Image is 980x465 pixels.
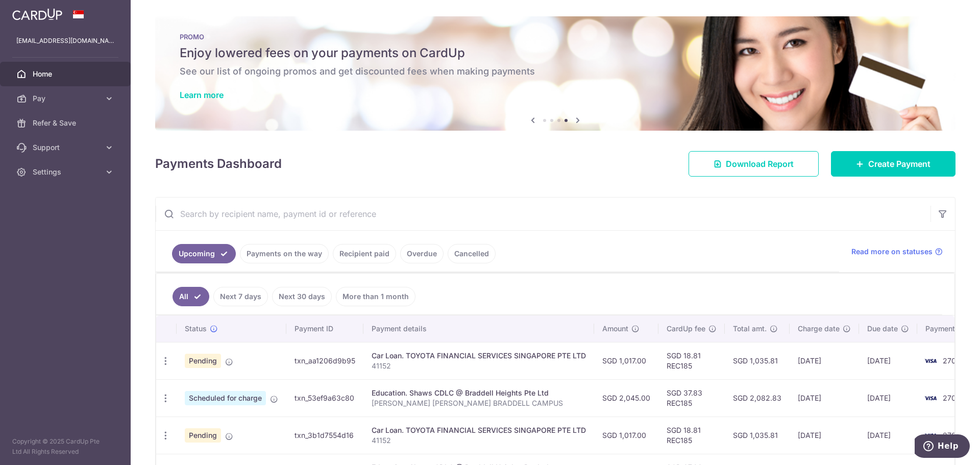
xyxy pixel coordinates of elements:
td: SGD 1,017.00 [594,417,658,454]
p: 41152 [372,435,586,446]
td: [DATE] [859,342,917,379]
a: Cancelled [448,244,496,263]
a: Download Report [689,151,819,177]
span: Support [33,142,100,153]
a: All [173,287,209,306]
span: Create Payment [868,158,930,170]
a: Recipient paid [333,244,396,263]
input: Search by recipient name, payment id or reference [156,198,930,230]
span: Status [185,324,207,334]
p: [PERSON_NAME] [PERSON_NAME] BRADDELL CAMPUS [372,398,586,408]
th: Payment details [363,315,594,342]
span: Pending [185,354,221,368]
span: 2709 [943,394,961,402]
h5: Enjoy lowered fees on your payments on CardUp [180,45,931,61]
img: CardUp [12,8,62,20]
div: Car Loan. TOYOTA FINANCIAL SERVICES SINGAPORE PTE LTD [372,351,586,361]
a: More than 1 month [336,287,415,306]
td: txn_53ef9a63c80 [286,379,363,417]
a: Next 30 days [272,287,332,306]
p: [EMAIL_ADDRESS][DOMAIN_NAME] [16,36,114,46]
td: txn_aa1206d9b95 [286,342,363,379]
td: SGD 1,035.81 [725,417,790,454]
td: SGD 1,017.00 [594,342,658,379]
img: Bank Card [920,392,941,404]
span: CardUp fee [667,324,705,334]
span: Settings [33,167,100,177]
th: Payment ID [286,315,363,342]
a: Learn more [180,90,224,100]
a: Upcoming [172,244,236,263]
span: 2709 [943,431,961,439]
div: Car Loan. TOYOTA FINANCIAL SERVICES SINGAPORE PTE LTD [372,425,586,435]
a: Overdue [400,244,444,263]
td: [DATE] [790,342,859,379]
iframe: Opens a widget where you can find more information [915,434,970,460]
a: Read more on statuses [851,247,943,257]
span: Refer & Save [33,118,100,128]
span: Charge date [798,324,840,334]
span: Scheduled for charge [185,391,266,405]
td: [DATE] [859,417,917,454]
a: Next 7 days [213,287,268,306]
p: 41152 [372,361,586,371]
td: [DATE] [790,417,859,454]
h6: See our list of ongoing promos and get discounted fees when making payments [180,65,931,78]
img: Bank Card [920,429,941,442]
a: Create Payment [831,151,955,177]
span: Download Report [726,158,794,170]
span: Amount [602,324,628,334]
h4: Payments Dashboard [155,155,282,173]
td: SGD 2,082.83 [725,379,790,417]
td: SGD 1,035.81 [725,342,790,379]
div: Education. Shaws CDLC @ Braddell Heights Pte Ltd [372,388,586,398]
img: Bank Card [920,355,941,367]
span: Due date [867,324,898,334]
span: Home [33,69,100,79]
td: SGD 18.81 REC185 [658,342,725,379]
td: [DATE] [859,379,917,417]
td: SGD 18.81 REC185 [658,417,725,454]
img: Latest Promos banner [155,16,955,131]
td: SGD 37.83 REC185 [658,379,725,417]
td: [DATE] [790,379,859,417]
span: 2709 [943,356,961,365]
span: Pay [33,93,100,104]
td: SGD 2,045.00 [594,379,658,417]
span: Pending [185,428,221,443]
a: Payments on the way [240,244,329,263]
span: Total amt. [733,324,767,334]
span: Read more on statuses [851,247,933,257]
p: PROMO [180,33,931,41]
td: txn_3b1d7554d16 [286,417,363,454]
